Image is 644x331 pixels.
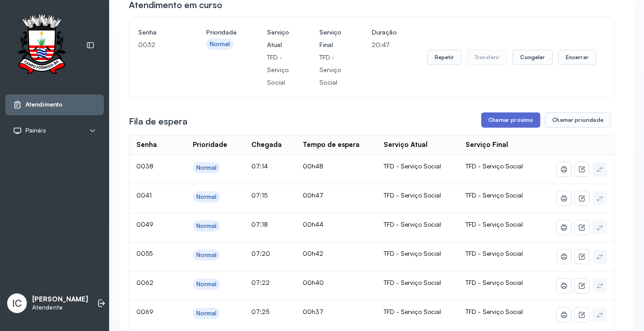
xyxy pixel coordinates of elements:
span: 0041 [136,191,152,199]
div: Normal [196,193,217,201]
button: Repetir [427,50,462,65]
button: Encerrar [558,50,596,65]
div: TFD - Serviço Social [384,191,451,199]
p: TFD - Serviço Social [319,51,341,89]
span: TFD - Serviço Social [466,308,523,315]
span: TFD - Serviço Social [466,249,523,257]
div: TFD - Serviço Social [384,220,451,228]
div: Tempo de espera [303,141,360,149]
span: 07:20 [251,249,270,257]
span: TFD - Serviço Social [466,279,523,286]
span: Atendimento [25,101,63,108]
p: [PERSON_NAME] [32,295,88,304]
div: Senha [136,141,157,149]
span: 00h47 [303,191,323,199]
button: Chamar próximo [481,112,540,128]
span: 0062 [136,279,153,286]
div: Normal [196,164,217,172]
span: TFD - Serviço Social [466,191,523,199]
span: 00h40 [303,279,324,286]
div: Normal [196,251,217,259]
span: TFD - Serviço Social [466,162,523,170]
span: 07:22 [251,279,270,286]
div: TFD - Serviço Social [384,308,451,316]
span: 00h48 [303,162,323,170]
div: Normal [196,222,217,230]
div: Normal [196,310,217,317]
span: 0038 [136,162,153,170]
span: 07:18 [251,220,268,228]
div: TFD - Serviço Social [384,279,451,287]
button: Congelar [513,50,552,65]
h4: Prioridade [206,26,237,39]
span: TFD - Serviço Social [466,220,523,228]
div: Chegada [251,141,282,149]
span: 00h37 [303,308,323,315]
h4: Duração [372,26,397,39]
div: Serviço Final [466,141,508,149]
h4: Serviço Final [319,26,341,51]
div: TFD - Serviço Social [384,162,451,170]
h4: Senha [138,26,176,39]
h4: Serviço Atual [267,26,289,51]
span: 0049 [136,220,153,228]
div: Prioridade [193,141,227,149]
p: 0032 [138,39,176,51]
span: 00h42 [303,249,323,257]
img: Logotipo do estabelecimento [9,14,74,77]
span: 07:14 [251,162,268,170]
div: Normal [210,40,230,48]
span: Painéis [25,127,46,134]
span: 00h44 [303,220,323,228]
div: Serviço Atual [384,141,428,149]
span: 07:15 [251,191,267,199]
span: 0055 [136,249,153,257]
p: 20:47 [372,39,397,51]
div: TFD - Serviço Social [384,249,451,258]
button: Chamar prioridade [545,112,611,128]
span: 07:25 [251,308,269,315]
a: Atendimento [13,100,96,109]
div: Normal [196,280,217,288]
span: 0069 [136,308,153,315]
button: Transferir [467,50,508,65]
p: Atendente [32,304,88,311]
h3: Fila de espera [129,115,187,128]
p: TFD - Serviço Social [267,51,289,89]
